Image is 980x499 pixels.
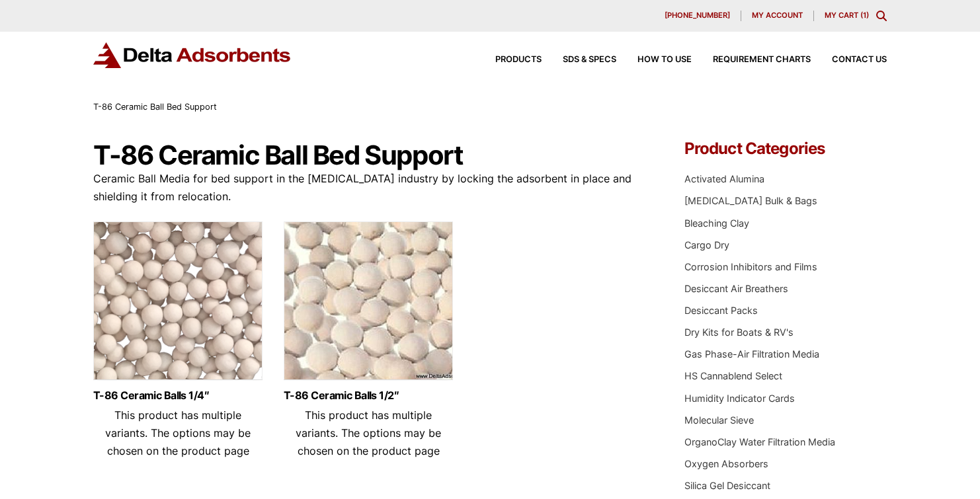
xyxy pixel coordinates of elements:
a: Bleaching Clay [684,217,749,229]
a: [MEDICAL_DATA] Bulk & Bags [684,195,817,206]
a: Silica Gel Desiccant [684,480,770,491]
span: [PHONE_NUMBER] [665,12,730,19]
a: Products [474,56,542,64]
a: Activated Alumina [684,173,764,184]
img: Delta Adsorbents [93,42,292,68]
a: Molecular Sieve [684,414,754,426]
h1: T-86 Ceramic Ball Bed Support [93,141,645,170]
span: This product has multiple variants. The options may be chosen on the product page [105,408,251,457]
a: Oxygen Absorbers [684,458,768,469]
a: SDS & SPECS [542,56,616,64]
a: Desiccant Air Breathers [684,283,788,294]
span: This product has multiple variants. The options may be chosen on the product page [296,408,441,457]
a: How to Use [616,56,692,64]
span: Products [495,56,542,64]
span: Contact Us [832,56,887,64]
div: Toggle Modal Content [876,11,887,21]
a: My Cart (1) [825,11,869,20]
span: How to Use [637,56,692,64]
span: 1 [863,11,866,20]
a: OrganoClay Water Filtration Media [684,436,835,447]
span: SDS & SPECS [563,56,616,64]
a: Desiccant Packs [684,305,758,316]
a: Cargo Dry [684,239,729,250]
a: Dry Kits for Boats & RV's [684,326,794,338]
a: HS Cannablend Select [684,370,782,381]
a: Corrosion Inhibitors and Films [684,261,817,272]
a: My account [741,11,814,21]
a: [PHONE_NUMBER] [654,11,741,21]
a: Humidity Indicator Cards [684,393,795,404]
a: Contact Us [811,56,887,64]
h4: Product Categories [684,141,887,157]
p: Ceramic Ball Media for bed support in the [MEDICAL_DATA] industry by locking the adsorbent in pla... [93,170,645,206]
span: My account [752,12,803,19]
span: T-86 Ceramic Ball Bed Support [93,102,217,112]
a: T-86 Ceramic Balls 1/2″ [284,390,453,401]
a: T-86 Ceramic Balls 1/4″ [93,390,263,401]
a: Gas Phase-Air Filtration Media [684,348,819,360]
span: Requirement Charts [713,56,811,64]
a: Requirement Charts [692,56,811,64]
